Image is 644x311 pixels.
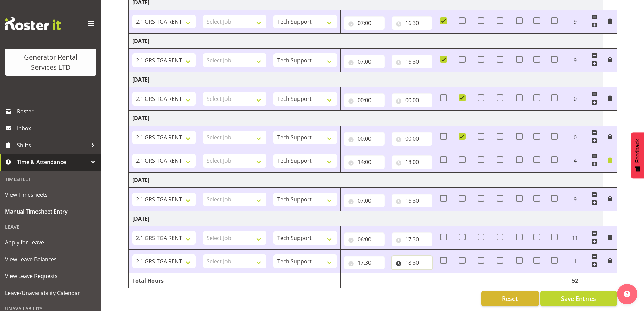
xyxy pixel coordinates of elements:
input: Click to select... [392,155,432,169]
input: Click to select... [392,256,432,269]
span: Manual Timesheet Entry [5,206,96,217]
button: Reset [481,291,539,306]
div: Leave [2,220,100,234]
span: View Leave Balances [5,254,96,264]
a: View Leave Balances [2,251,100,268]
span: Save Entries [561,294,596,303]
input: Click to select... [392,132,432,146]
input: Click to select... [344,155,385,169]
span: Roster [17,106,98,116]
a: View Leave Requests [2,268,100,285]
span: View Timesheets [5,190,96,200]
td: [DATE] [129,211,603,226]
input: Click to select... [344,93,385,107]
td: 52 [565,273,586,288]
td: [DATE] [129,110,603,126]
td: 9 [565,48,586,72]
td: 9 [565,187,586,211]
div: Timesheet [2,172,100,186]
input: Click to select... [392,194,432,207]
a: View Timesheets [2,186,100,203]
img: help-xxl-2.png [624,291,630,297]
a: Leave/Unavailability Calendar [2,285,100,302]
span: Apply for Leave [5,237,96,247]
img: Rosterit website logo [5,17,61,30]
input: Click to select... [344,194,385,207]
span: Leave/Unavailability Calendar [5,288,96,298]
input: Click to select... [344,256,385,269]
td: [DATE] [129,33,603,48]
span: Shifts [17,140,88,150]
span: Inbox [17,123,98,133]
input: Click to select... [344,232,385,246]
a: Apply for Leave [2,234,100,251]
input: Click to select... [344,55,385,68]
td: 0 [565,87,586,110]
td: Total Hours [129,273,199,288]
td: [DATE] [129,72,603,87]
td: 0 [565,126,586,149]
input: Click to select... [392,16,432,30]
div: Generator Rental Services LTD [12,52,90,72]
td: 11 [565,226,586,249]
span: View Leave Requests [5,271,96,281]
button: Save Entries [540,291,617,306]
td: 4 [565,149,586,172]
span: Feedback [635,139,641,163]
button: Feedback - Show survey [631,132,644,178]
a: Manual Timesheet Entry [2,203,100,220]
td: 9 [565,10,586,33]
input: Click to select... [392,93,432,107]
input: Click to select... [344,16,385,30]
td: [DATE] [129,172,603,187]
input: Click to select... [344,132,385,146]
td: 1 [565,249,586,273]
span: Time & Attendance [17,157,88,167]
input: Click to select... [392,232,432,246]
input: Click to select... [392,55,432,68]
span: Reset [502,294,518,303]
